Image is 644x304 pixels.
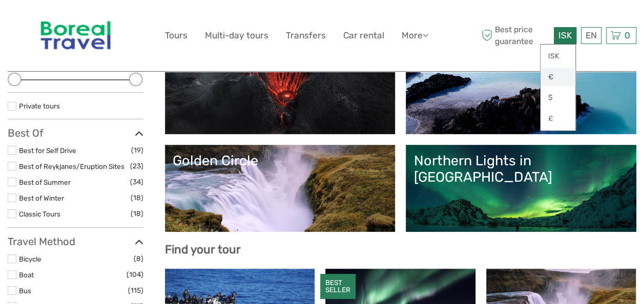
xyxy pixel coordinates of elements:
a: Bus [19,287,31,295]
span: (23) [130,160,143,172]
a: Private tours [19,102,60,110]
img: 346-854fea8c-10b9-4d52-aacf-0976180d9f3a_logo_big.jpg [34,8,118,63]
b: Find your tour [165,243,241,256]
a: € [541,68,575,86]
a: Best of Winter [19,194,64,202]
a: Northern Lights in [GEOGRAPHIC_DATA] [413,153,629,224]
span: (104) [127,269,143,280]
div: EN [581,27,601,44]
span: (18) [131,208,143,220]
span: ISK [558,30,572,40]
a: Best of Summer [19,178,71,186]
span: (34) [130,176,143,188]
span: (8) [134,253,143,265]
a: More [402,28,428,43]
a: Boat [19,271,34,279]
span: Best price guarantee [479,24,551,47]
a: Best for Self Drive [19,146,76,155]
button: Open LiveChat chat widget [118,16,130,28]
a: Multi-day tours [205,28,268,43]
p: We're away right now. Please check back later! [14,18,116,26]
div: Northern Lights in [GEOGRAPHIC_DATA] [413,153,629,186]
h3: Best Of [8,127,143,139]
a: Lagoons, Nature Baths and Spas [413,55,629,126]
span: (115) [128,285,143,296]
span: (18) [131,192,143,204]
a: $ [541,89,575,107]
a: Golden Circle [173,153,388,224]
div: Golden Circle [173,153,388,169]
a: £ [541,110,575,128]
a: ISK [541,47,575,66]
a: Tours [165,28,188,43]
a: Best of Reykjanes/Eruption Sites [19,162,124,170]
a: Lava and Volcanoes [173,55,388,126]
a: Classic Tours [19,210,60,218]
a: Bicycle [19,255,41,263]
span: (19) [131,144,143,156]
a: Transfers [286,28,326,43]
a: Car rental [343,28,384,43]
div: BEST SELLER [320,274,356,299]
h3: Travel Method [8,235,143,248]
span: 0 [623,30,632,40]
